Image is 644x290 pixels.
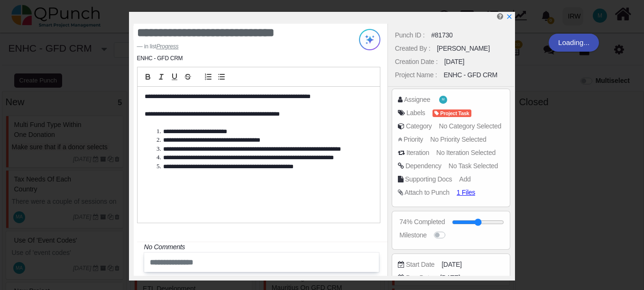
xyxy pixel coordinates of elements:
[497,13,503,20] i: Edit Punch
[144,243,185,251] i: No Comments
[506,13,513,20] a: x
[506,13,513,20] svg: x
[137,54,183,63] li: ENHC - GFD CRM
[549,34,599,52] div: Loading...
